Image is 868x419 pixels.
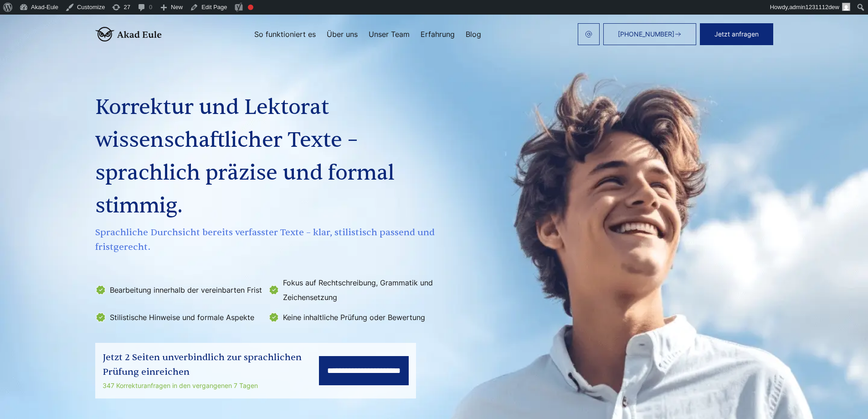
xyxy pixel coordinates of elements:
[585,31,592,38] img: email
[618,31,674,38] span: [PHONE_NUMBER]
[103,380,319,391] div: 347 Korrekturanfragen in den vergangenen 7 Tagen
[248,5,253,10] div: Focus keyphrase not set
[95,275,263,305] li: Bearbeitung innerhalb der vereinbarten Frist
[254,31,316,38] a: So funktioniert es
[268,275,436,305] li: Fokus auf Rechtschreibung, Grammatik und Zeichensetzung
[700,23,773,45] button: Jetzt anfragen
[95,225,438,254] span: Sprachliche Durchsicht bereits verfasster Texte – klar, stilistisch passend und fristgerecht.
[268,310,436,325] li: Keine inhaltliche Prüfung oder Bewertung
[103,350,319,379] div: Jetzt 2 Seiten unverbindlich zur sprachlichen Prüfung einreichen
[603,23,696,45] a: [PHONE_NUMBER]
[789,4,839,10] span: admin1231112dew
[95,27,162,41] img: logo
[95,310,263,325] li: Stilistische Hinweise und formale Aspekte
[421,31,455,38] a: Erfahrung
[466,31,481,38] a: Blog
[369,31,410,38] a: Unser Team
[327,31,358,38] a: Über uns
[95,91,438,222] h1: Korrektur und Lektorat wissenschaftlicher Texte – sprachlich präzise und formal stimmig.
